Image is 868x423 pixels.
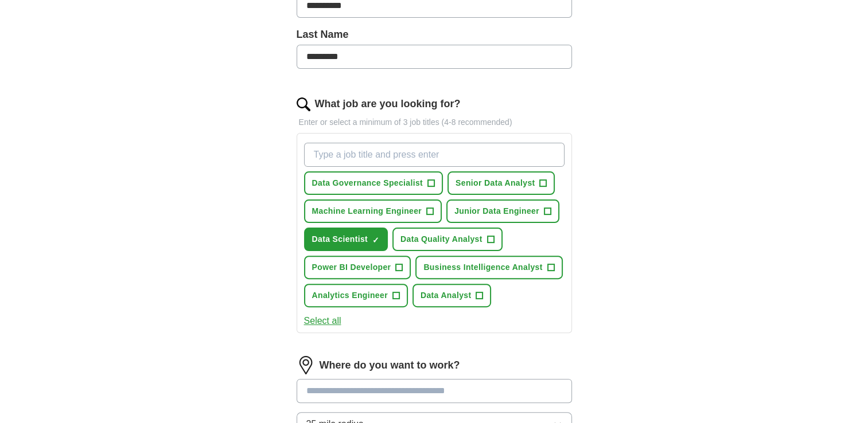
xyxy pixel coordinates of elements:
[297,27,572,42] label: Last Name
[312,177,423,189] span: Data Governance Specialist
[297,97,310,111] img: search.png
[304,199,442,223] button: Machine Learning Engineer
[304,284,408,307] button: Analytics Engineer
[297,116,572,128] p: Enter or select a minimum of 3 job titles (4-8 recommended)
[446,199,559,223] button: Junior Data Engineer
[304,314,341,328] button: Select all
[392,228,503,251] button: Data Quality Analyst
[297,356,315,374] img: location.png
[423,261,542,273] span: Business Intelligence Analyst
[304,228,388,251] button: Data Scientist✓
[304,256,411,279] button: Power BI Developer
[400,233,482,245] span: Data Quality Analyst
[312,205,422,217] span: Machine Learning Engineer
[415,256,562,279] button: Business Intelligence Analyst
[304,171,443,195] button: Data Governance Specialist
[421,289,472,301] span: Data Analyst
[315,96,461,112] label: What job are you looking for?
[312,261,391,273] span: Power BI Developer
[312,289,388,301] span: Analytics Engineer
[320,358,460,373] label: Where do you want to work?
[454,205,539,217] span: Junior Data Engineer
[456,177,535,189] span: Senior Data Analyst
[372,236,379,245] span: ✓
[412,284,492,307] button: Data Analyst
[304,143,565,167] input: Type a job title and press enter
[447,171,555,195] button: Senior Data Analyst
[312,233,368,245] span: Data Scientist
